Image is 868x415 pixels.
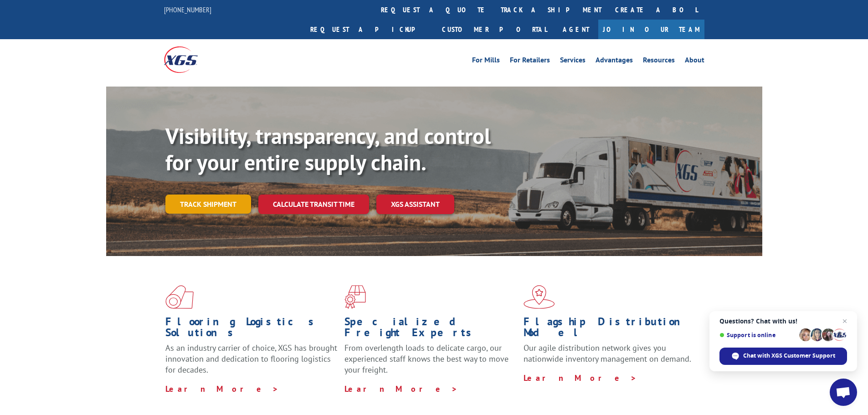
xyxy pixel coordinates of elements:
span: Chat with XGS Customer Support [743,352,835,360]
a: Services [560,56,586,67]
h1: Specialized Freight Experts [344,316,517,343]
div: Chat with XGS Customer Support [719,348,847,365]
h1: Flooring Logistics Solutions [165,316,338,343]
img: xgs-icon-total-supply-chain-intelligence-red [165,285,194,309]
span: Support is online [719,332,796,338]
p: From overlength loads to delicate cargo, our experienced staff knows the best way to move your fr... [344,343,517,383]
a: Track shipment [165,195,251,214]
span: Questions? Chat with us! [719,318,847,325]
a: For Retailers [510,56,550,67]
a: Join Our Team [598,20,704,39]
a: Agent [554,20,598,39]
a: About [685,56,704,67]
a: Learn More > [524,373,637,383]
span: Our agile distribution network gives you nationwide inventory management on demand. [524,343,691,364]
span: As an industry carrier of choice, XGS has brought innovation and dedication to flooring logistics... [165,343,337,375]
div: Open chat [830,379,857,406]
a: Resources [643,56,675,67]
b: Visibility, transparency, and control for your entire supply chain. [165,122,491,176]
a: Customer Portal [435,20,554,39]
a: For Mills [472,56,500,67]
a: Request a pickup [303,20,435,39]
a: Learn More > [344,384,458,394]
img: xgs-icon-flagship-distribution-model-red [524,285,555,309]
a: XGS ASSISTANT [376,195,454,214]
a: Advantages [596,56,633,67]
a: [PHONE_NUMBER] [164,5,211,14]
img: xgs-icon-focused-on-flooring-red [344,285,366,309]
a: Learn More > [165,384,279,394]
span: Close chat [839,316,850,327]
h1: Flagship Distribution Model [524,316,696,343]
a: Calculate transit time [258,195,369,214]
